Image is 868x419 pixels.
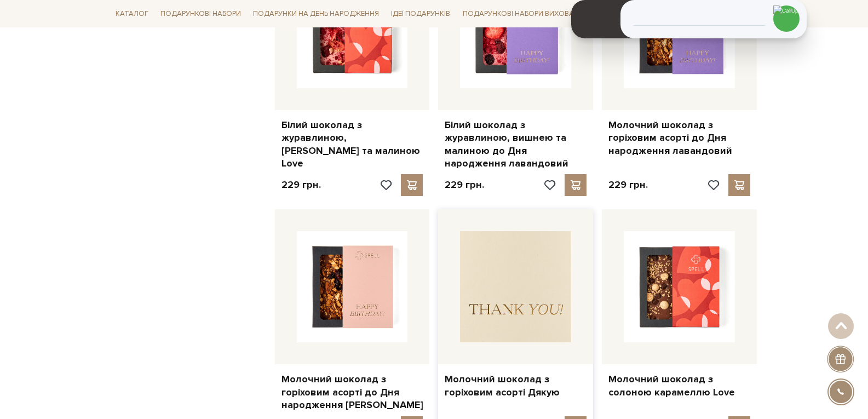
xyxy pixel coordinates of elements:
[281,179,321,191] p: 229 грн.
[608,179,648,191] p: 229 грн.
[608,119,750,157] a: Молочний шоколад з горіховим асорті до Дня народження лавандовий
[156,5,245,22] a: Подарункові набори
[445,179,484,191] p: 229 грн.
[445,119,587,170] a: Білий шоколад з журавлиною, вишнею та малиною до Дня народження лавандовий
[445,373,587,399] a: Молочний шоколад з горіховим асорті Дякую
[249,5,383,22] a: Подарунки на День народження
[281,373,423,411] a: Молочний шоколад з горіховим асорті до Дня народження [PERSON_NAME]
[387,5,455,22] a: Ідеї подарунків
[608,373,750,399] a: Молочний шоколад з солоною карамеллю Love
[458,4,599,23] a: Подарункові набори вихователю
[111,5,153,22] a: Каталог
[281,119,423,170] a: Білий шоколад з журавлиною, [PERSON_NAME] та малиною Love
[460,231,571,342] img: Молочний шоколад з горіховим асорті Дякую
